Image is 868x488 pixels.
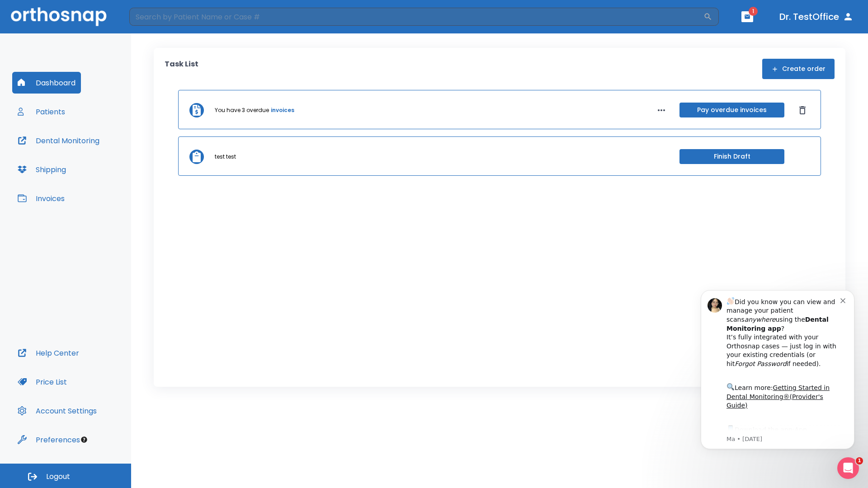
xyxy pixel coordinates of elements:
[12,72,81,94] button: Dashboard
[679,149,784,164] button: Finish Draft
[776,9,857,25] button: Dr. TestOffice
[129,8,703,26] input: Search by Patient Name or Case #
[215,106,269,114] p: You have 3 overdue
[12,429,85,450] button: Preferences
[12,101,71,122] button: Patients
[837,457,859,479] iframe: Intercom live chat
[795,103,810,117] button: Dismiss
[762,59,835,79] button: Create order
[12,400,102,422] button: Account Settings
[12,188,70,209] button: Invoices
[12,159,71,180] button: Shipping
[165,59,198,79] p: Task List
[215,153,236,161] p: test test
[12,130,105,151] button: Dental Monitoring
[687,279,868,483] iframe: Intercom notifications message
[856,457,863,465] span: 1
[749,7,758,16] span: 1
[11,7,107,26] img: Orthosnap
[46,472,70,482] span: Logout
[12,371,72,393] button: Price List
[679,103,784,117] button: Pay overdue invoices
[80,436,88,444] div: Tooltip anchor
[12,342,85,364] button: Help Center
[271,106,294,114] a: invoices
